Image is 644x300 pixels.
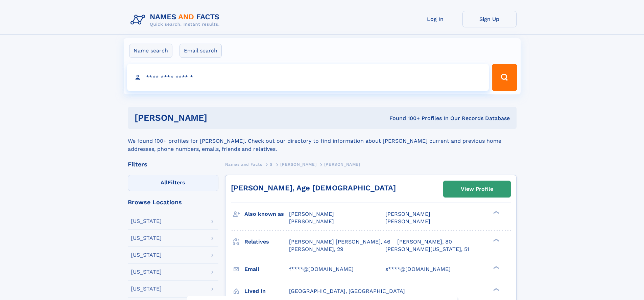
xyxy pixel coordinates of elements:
[128,129,517,153] div: We found 100+ profiles for [PERSON_NAME]. Check out our directory to find information about [PERS...
[244,208,289,220] h3: Also known as
[270,160,273,168] a: S
[131,269,162,275] div: [US_STATE]
[128,161,218,167] div: Filters
[180,44,222,58] label: Email search
[131,286,162,292] div: [US_STATE]
[128,175,218,191] label: Filters
[131,235,162,241] div: [US_STATE]
[492,210,500,215] div: ❯
[408,11,462,27] a: Log In
[289,218,334,225] span: [PERSON_NAME]
[444,181,510,197] a: View Profile
[289,288,405,294] span: [GEOGRAPHIC_DATA], [GEOGRAPHIC_DATA]
[244,285,289,297] h3: Lived in
[280,162,316,167] span: [PERSON_NAME]
[129,44,172,58] label: Name search
[244,263,289,275] h3: Email
[492,265,500,270] div: ❯
[161,179,168,186] span: All
[385,246,469,253] a: [PERSON_NAME][US_STATE], 51
[280,160,316,168] a: [PERSON_NAME]
[492,64,517,91] button: Search Button
[131,218,162,224] div: [US_STATE]
[492,238,500,242] div: ❯
[289,238,390,246] a: [PERSON_NAME] [PERSON_NAME], 46
[244,236,289,248] h3: Relatives
[128,199,218,205] div: Browse Locations
[289,246,343,253] a: [PERSON_NAME], 29
[397,238,452,246] a: [PERSON_NAME], 80
[127,64,489,91] input: search input
[128,11,225,29] img: Logo Names and Facts
[225,160,262,168] a: Names and Facts
[324,162,360,167] span: [PERSON_NAME]
[298,115,510,122] div: Found 100+ Profiles In Our Records Database
[289,211,334,217] span: [PERSON_NAME]
[461,181,493,197] div: View Profile
[231,184,396,192] a: [PERSON_NAME], Age [DEMOGRAPHIC_DATA]
[270,162,273,167] span: S
[135,114,299,122] h1: [PERSON_NAME]
[462,11,517,27] a: Sign Up
[385,211,430,217] span: [PERSON_NAME]
[131,252,162,258] div: [US_STATE]
[492,287,500,292] div: ❯
[385,218,430,225] span: [PERSON_NAME]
